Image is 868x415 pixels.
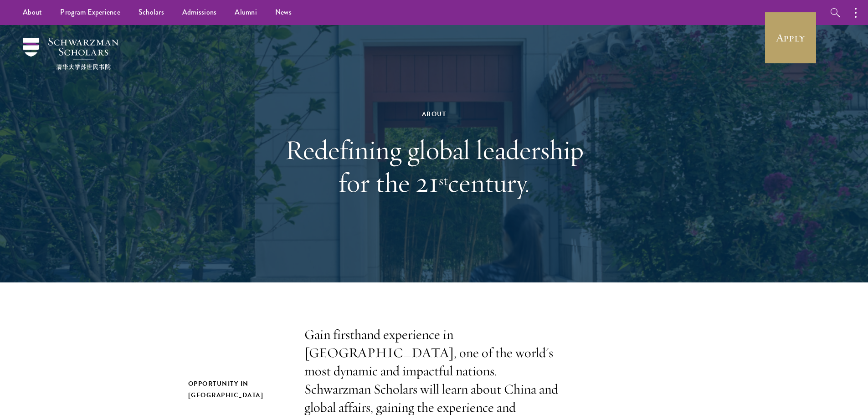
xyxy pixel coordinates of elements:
[439,172,448,189] sup: st
[23,38,118,70] img: Schwarzman Scholars
[765,12,816,63] a: Apply
[277,133,591,199] h1: Redefining global leadership for the 21 century.
[188,378,286,401] h2: Opportunity in [GEOGRAPHIC_DATA]
[277,108,591,120] div: About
